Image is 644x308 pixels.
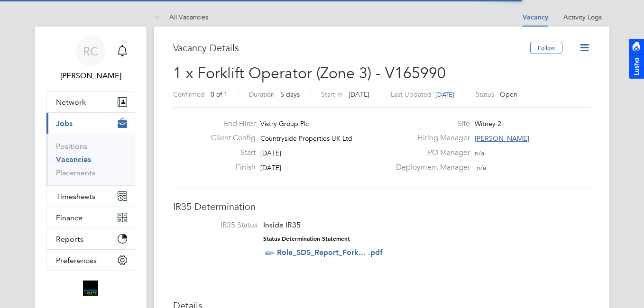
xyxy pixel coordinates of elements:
span: n/a [475,149,484,157]
label: Status [476,90,494,99]
label: Client Config [203,133,256,143]
span: Jobs [56,119,73,128]
span: 5 days [280,90,300,99]
label: Deployment Manager [390,163,470,172]
span: Robyn Clarke [46,70,135,82]
span: [DATE] [260,163,281,172]
span: [DATE] [349,90,369,99]
a: RC[PERSON_NAME] [46,36,135,82]
a: All Vacancies [154,13,208,21]
label: PO Manager [390,148,470,158]
a: Role_SDS_Report_Fork... .pdf [277,248,383,257]
a: Positions [56,142,87,151]
div: Jobs [46,134,135,185]
button: Reports [46,228,135,249]
span: Inside IR35 [263,220,301,229]
label: Start In [321,90,343,99]
span: n/a [477,163,486,172]
span: Vistry Group Plc [260,119,309,128]
button: Preferences [46,250,135,271]
button: Jobs [46,113,135,134]
span: Network [56,98,86,107]
span: 0 of 1 [211,90,228,99]
span: Reports [56,235,83,244]
span: 1 x Forklift Operator (Zone 3) - V165990 [173,64,446,82]
span: Finance [56,213,83,222]
button: Finance [46,207,135,228]
label: Confirmed [173,90,205,99]
label: Start [203,148,256,158]
span: Preferences [56,256,97,265]
button: Timesheets [46,186,135,207]
a: Placements [56,168,95,177]
a: Go to home page [46,281,135,296]
a: Vacancies [56,155,91,164]
span: Open [500,90,517,99]
label: Last Updated [391,90,432,99]
img: bromak-logo-retina.png [83,281,98,296]
label: Hiring Manager [390,133,470,143]
label: IR35 Status [183,220,258,230]
span: Countryside Properties UK Ltd [260,134,352,143]
h3: Vacancy Details [173,42,530,54]
button: Network [46,91,135,112]
span: RC [83,45,98,57]
span: [DATE] [260,149,281,157]
span: Timesheets [56,192,95,201]
a: Vacancy [523,13,548,21]
span: [DATE] [435,91,454,99]
a: Activity Logs [563,13,602,21]
strong: Status Determination Statement [263,236,350,242]
span: [PERSON_NAME] [475,134,529,143]
label: Finish [203,163,256,172]
h3: IR35 Determination [173,200,590,213]
span: Witney 2 [475,119,501,128]
label: End Hirer [203,119,256,129]
label: Duration [249,90,275,99]
label: Site [390,119,470,129]
button: Follow [530,42,562,54]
